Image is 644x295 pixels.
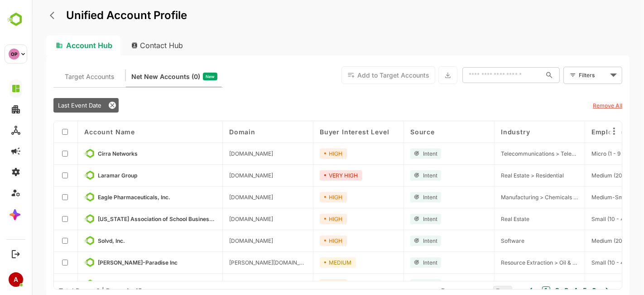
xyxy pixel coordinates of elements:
[469,194,547,201] span: Manufacturing > Chemicals & Gases
[560,216,627,222] span: Small (10 - 49 Employees)
[100,71,168,83] span: Net New Accounts ( 0 )
[391,194,406,201] span: Intent
[92,35,159,55] div: Contact Hub
[310,66,404,84] button: Add to Target Accounts
[391,259,406,266] span: Intent
[469,216,498,222] span: Real Estate
[174,71,183,83] span: New
[197,150,241,157] span: cirranet.net
[66,194,139,201] span: Eagle Pharmaceuticals, Inc.
[11,51,17,57] font: OP
[560,259,627,266] span: Small (10 - 49 Employees)
[53,128,103,136] span: Account Name
[407,66,426,84] button: Export the selected data as CSV
[34,71,83,83] span: Known accounts you’ve identified to target - imported from CRM, Offline upload, or promoted from ...
[469,259,547,266] span: Resource Extraction > Oil & Gas
[469,128,499,136] span: Industry
[546,65,591,84] div: Filters
[14,275,18,283] font: A
[5,11,28,28] img: BambooboxLogoMark.f1c84d78b4c51b1a7b5f700c9845e183.svg
[288,148,315,159] div: HIGH
[66,150,106,157] span: Cirra Networks
[197,128,224,136] span: Domain
[391,150,406,157] span: Intent
[197,237,241,244] span: solvd.com
[288,214,315,224] div: HIGH
[288,128,358,136] span: Buyer Interest Level
[469,237,493,244] span: Software
[197,172,241,179] span: laramar.com
[547,70,576,80] div: Filters
[27,287,110,295] div: Total Rows: 0 | Rows: 1 - 15
[197,194,241,201] span: eagleus.com
[10,248,22,260] button: Logout
[66,237,93,244] span: Solvd, Inc.
[66,216,184,222] span: California Association of School Business Official
[34,10,155,21] p: Unified Account Profile
[288,236,315,246] div: HIGH
[560,172,637,179] span: Medium (200 - 499 Employees)
[16,9,29,22] button: back
[560,128,610,136] span: Employee Size
[66,259,146,266] span: Schilling-Paradise Inc
[560,237,637,244] span: Medium (200 - 499 Employees)
[560,150,620,157] span: Micro (1 - 9 Employees)
[100,71,186,83] div: Newly surfaced ICP-fit accounts from Intent, Website, LinkedIn, and other engagement signals.
[391,216,406,222] span: Intent
[288,170,331,181] div: VERY HIGH
[288,279,315,290] div: HIGH
[66,172,106,179] span: Laramar Group
[14,35,89,55] div: Account Hub
[561,102,591,109] u: Remove All
[409,287,457,295] span: Rows per page:
[288,192,315,202] div: HIGH
[510,286,519,295] button: 1
[26,102,70,109] span: Last Event Date
[391,172,406,179] span: Intent
[469,150,547,157] span: Telecommunications > Telephony & Wireless
[469,172,532,179] span: Real Estate > Residential
[560,194,637,201] span: Medium-Small (50 - 199 Employees)
[379,128,403,136] span: Source
[197,216,241,222] span: casbo.org
[391,237,406,244] span: Intent
[22,98,87,113] div: Last Event Date
[197,259,275,266] span: schilling-paradise.com
[288,257,324,268] div: MEDIUM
